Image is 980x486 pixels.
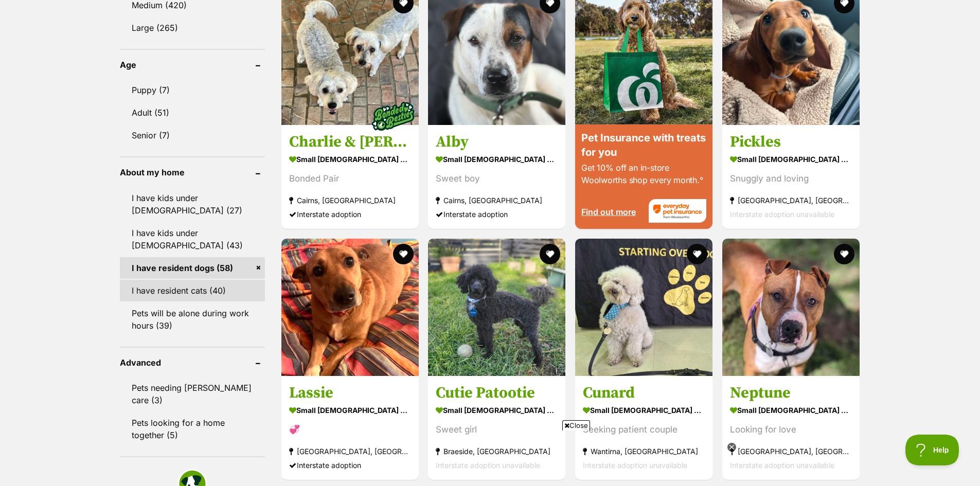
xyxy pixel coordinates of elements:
h3: Charlie & [PERSON_NAME] [289,132,411,152]
img: bonded besties [367,91,418,142]
a: I have resident cats (40) [120,280,265,301]
div: Sweet boy [436,172,558,186]
h3: Alby [436,132,558,152]
a: Pets will be alone during work hours (39) [120,302,265,336]
header: Age [120,60,265,69]
header: Advanced [120,358,265,367]
strong: [GEOGRAPHIC_DATA], [GEOGRAPHIC_DATA] [730,193,852,207]
button: favourite [393,244,413,264]
span: Interstate adoption unavailable [730,461,834,470]
a: Senior (7) [120,124,265,146]
a: Puppy (7) [120,79,265,101]
header: About my home [120,168,265,177]
button: favourite [687,244,707,264]
button: favourite [834,244,854,264]
strong: small [DEMOGRAPHIC_DATA] Dog [730,152,852,167]
strong: small [DEMOGRAPHIC_DATA] Dog [583,403,705,418]
strong: [GEOGRAPHIC_DATA], [GEOGRAPHIC_DATA] [730,444,852,458]
iframe: Advertisement [241,435,740,481]
img: Cutie Patootie - Poodle (Toy) Dog [428,239,565,376]
div: Bonded Pair [289,172,411,186]
div: Interstate adoption [289,207,411,221]
strong: small [DEMOGRAPHIC_DATA] Dog [436,403,558,418]
strong: small [DEMOGRAPHIC_DATA] Dog [436,152,558,167]
span: Close [562,420,590,430]
a: Lassie small [DEMOGRAPHIC_DATA] Dog 💞 [GEOGRAPHIC_DATA], [GEOGRAPHIC_DATA] Interstate adoption [281,375,419,480]
h3: Lassie [289,383,411,403]
a: Cunard small [DEMOGRAPHIC_DATA] Dog Seeking patient couple Wantirna, [GEOGRAPHIC_DATA] Interstate... [575,375,712,480]
strong: small [DEMOGRAPHIC_DATA] Dog [289,152,411,167]
a: Charlie & [PERSON_NAME] small [DEMOGRAPHIC_DATA] Dog Bonded Pair Cairns, [GEOGRAPHIC_DATA] Inters... [281,124,419,229]
div: Seeking patient couple [583,423,705,437]
h3: Cutie Patootie [436,383,558,403]
strong: small [DEMOGRAPHIC_DATA] Dog [730,403,852,418]
iframe: Help Scout Beacon - Open [905,435,959,465]
a: I have kids under [DEMOGRAPHIC_DATA] (43) [120,222,265,256]
img: Neptune - American Staffy Dog [722,239,860,376]
button: favourite [540,244,560,264]
a: Large (265) [120,17,265,39]
div: Interstate adoption [436,207,558,221]
div: Snuggly and loving [730,172,852,186]
a: Adult (51) [120,102,265,123]
div: 💞 [289,423,411,437]
h3: Pickles [730,132,852,152]
a: I have kids under [DEMOGRAPHIC_DATA] (27) [120,187,265,221]
div: Sweet girl [436,423,558,437]
a: Pickles small [DEMOGRAPHIC_DATA] Dog Snuggly and loving [GEOGRAPHIC_DATA], [GEOGRAPHIC_DATA] Inte... [722,124,860,229]
img: Cunard - Poodle (Toy) x Maltese Dog [575,239,712,376]
strong: Cairns, [GEOGRAPHIC_DATA] [289,193,411,207]
a: Alby small [DEMOGRAPHIC_DATA] Dog Sweet boy Cairns, [GEOGRAPHIC_DATA] Interstate adoption [428,124,565,229]
h3: Cunard [583,383,705,403]
a: Cutie Patootie small [DEMOGRAPHIC_DATA] Dog Sweet girl Braeside, [GEOGRAPHIC_DATA] Interstate ado... [428,375,565,480]
strong: Cairns, [GEOGRAPHIC_DATA] [436,193,558,207]
a: Pets looking for a home together (5) [120,412,265,446]
div: Looking for love [730,423,852,437]
a: I have resident dogs (58) [120,257,265,279]
a: Pets needing [PERSON_NAME] care (3) [120,377,265,411]
h3: Neptune [730,383,852,403]
a: Neptune small [DEMOGRAPHIC_DATA] Dog Looking for love [GEOGRAPHIC_DATA], [GEOGRAPHIC_DATA] Inters... [722,375,860,480]
span: Interstate adoption unavailable [730,210,834,219]
strong: small [DEMOGRAPHIC_DATA] Dog [289,403,411,418]
img: Lassie - Mixed Dog [281,239,419,376]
